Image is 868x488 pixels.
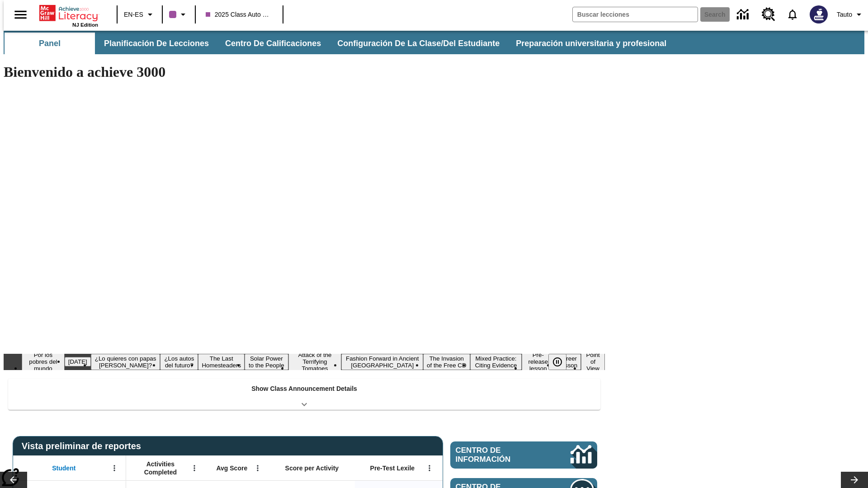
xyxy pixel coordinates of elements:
img: Avatar [810,5,828,23]
span: Activities Completed [131,460,190,476]
div: Subbarra de navegación [4,33,675,54]
span: Score per Activity [285,464,339,472]
button: Escoja un nuevo avatar [804,3,833,26]
button: Slide 7 Attack of the Terrifying Tomatoes [288,350,342,373]
a: Centro de información [450,441,597,469]
div: Portada [39,3,98,28]
button: Planificación de lecciones [97,33,216,54]
button: Slide 11 Pre-release lesson [522,350,554,373]
button: Panel [5,33,95,54]
button: Slide 9 The Invasion of the Free CD [423,354,470,370]
span: Tauto [837,10,852,19]
button: El color de la clase es morado/púrpura. Cambiar el color de la clase. [165,6,192,23]
button: Slide 10 Mixed Practice: Citing Evidence [470,354,522,370]
p: Show Class Announcement Details [251,384,357,394]
button: Abrir menú [251,461,264,475]
button: Abrir menú [423,461,436,475]
div: Pausar [548,354,576,370]
button: Slide 8 Fashion Forward in Ancient Rome [341,354,423,370]
button: Slide 3 ¿Lo quieres con papas fritas? [91,354,160,370]
span: Pre-Test Lexile [370,464,415,472]
a: Centro de información [731,2,756,27]
button: Pausar [548,354,566,370]
button: Carrusel de lecciones, seguir [841,472,868,488]
button: Abrir el menú lateral [7,1,34,28]
button: Language: EN-ES, Selecciona un idioma [120,6,159,23]
button: Configuración de la clase/del estudiante [330,33,507,54]
span: Avg Score [216,464,247,472]
span: EN-ES [124,10,143,19]
button: Slide 13 Point of View [581,350,605,373]
div: Subbarra de navegación [4,31,864,54]
h1: Bienvenido a achieve 3000 [4,64,605,80]
button: Slide 4 ¿Los autos del futuro? [160,354,198,370]
button: Perfil/Configuración [833,6,868,23]
span: Vista preliminar de reportes [22,441,146,451]
input: search field [573,7,698,22]
button: Slide 2 Día del Trabajo [65,357,91,366]
span: 2025 Class Auto Grade 13 [206,10,273,19]
a: Notificaciones [781,3,804,26]
button: Slide 1 Por los pobres del mundo [22,350,65,373]
a: Portada [39,4,98,22]
div: Show Class Announcement Details [8,379,600,410]
span: Student [52,464,75,472]
button: Slide 6 Solar Power to the People [245,354,288,370]
button: Abrir menú [108,461,121,475]
button: Abrir menú [188,461,201,475]
button: Preparación universitaria y profesional [509,33,674,54]
span: NJ Edition [72,22,98,28]
a: Centro de recursos, Se abrirá en una pestaña nueva. [756,2,781,27]
button: Slide 5 The Last Homesteaders [198,354,245,370]
span: Centro de información [456,446,540,464]
button: Centro de calificaciones [218,33,328,54]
